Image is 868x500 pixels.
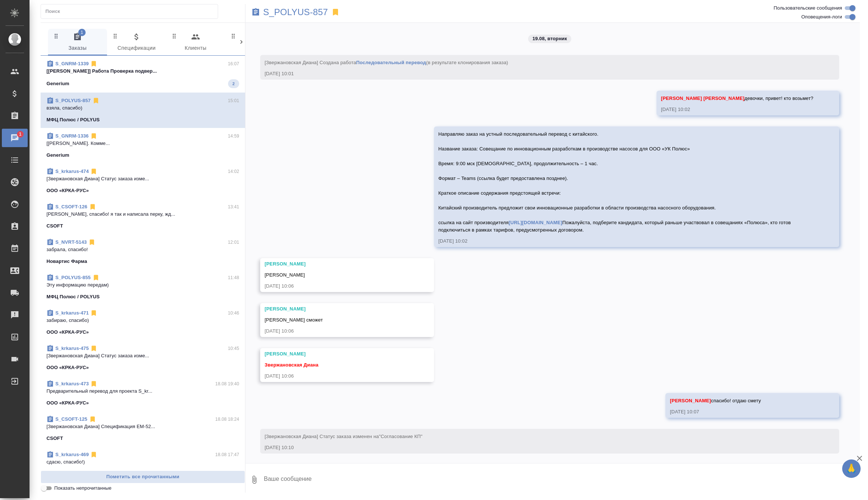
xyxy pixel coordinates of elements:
p: ООО «КРКА-РУС» [46,470,89,478]
p: МФЦ Полюс / POLYUS [46,293,100,301]
a: S_krkarus-469 [55,452,89,457]
span: Пометить все прочитанными [45,473,241,481]
p: CSOFT [46,222,63,230]
a: S_POLYUS-855 [55,275,91,280]
p: [PERSON_NAME], спасибо! я так и написала перку, жд... [46,211,239,218]
p: [[PERSON_NAME]. Комме... [46,140,239,147]
span: 2 [228,80,239,87]
a: S_GNRM-1339 [55,61,89,66]
p: 18.08 18:24 [215,416,239,423]
svg: Отписаться [90,451,97,458]
p: забираю, спасибо) [46,317,239,324]
p: 18.08 19:40 [215,380,239,388]
p: 12:01 [228,239,239,246]
p: 18.08 17:47 [215,451,239,458]
p: 14:59 [228,132,239,140]
p: 15:01 [228,97,239,104]
svg: Отписаться [89,416,96,423]
p: [[PERSON_NAME]] Работа Проверка подвер... [46,67,239,75]
svg: Зажми и перетащи, чтобы поменять порядок вкладок [230,32,237,39]
div: [PERSON_NAME] [265,260,408,268]
span: Звержановская Диана [265,362,318,368]
div: S_CSOFT-12613:41[PERSON_NAME], спасибо! я так и написала перку, жд...CSOFT [41,199,245,234]
a: [URL][DOMAIN_NAME] [509,220,562,225]
p: Новартис Фарма [46,258,87,265]
span: [PERSON_NAME] [661,96,702,101]
p: 19.08, вторник [533,35,567,42]
span: Пользовательские сообщения [774,4,842,12]
span: спасибо! отдаю смету [670,398,761,403]
p: ООО «КРКА-РУС» [46,364,89,371]
p: забрала, спасибо! [46,246,239,253]
div: [DATE] 10:06 [265,282,408,290]
div: [DATE] 10:02 [661,106,813,113]
button: Пометить все прочитанными [41,471,245,483]
span: Показать непрочитанные [54,485,111,492]
a: S_CSOFT-125 [55,416,87,422]
div: [PERSON_NAME] [265,305,408,313]
svg: Отписаться [88,239,96,246]
a: S_krkarus-473 [55,381,89,386]
div: [DATE] 10:02 [438,237,813,245]
p: взяла, спасибо) [46,104,239,112]
span: [PERSON_NAME] [265,272,305,278]
a: S_GNRM-1336 [55,133,89,139]
p: МФЦ Полюс / POLYUS [46,116,100,124]
span: [PERSON_NAME] сможет [265,317,323,323]
span: Клиенты [170,32,221,53]
span: [PERSON_NAME] [703,96,744,101]
span: 1 [14,131,26,138]
svg: Отписаться [92,97,100,104]
div: S_GNRM-133916:07[[PERSON_NAME]] Работа Проверка подвер...Generium2 [41,56,245,93]
p: ООО «КРКА-РУС» [46,329,89,336]
span: Направляю заказ на устный последовательный перевод с китайского. Название заказа: Совещание по ин... [438,131,792,233]
span: [Звержановская Диана] Создана работа (в результате клонирования заказа) [265,60,508,65]
a: S_POLYUS-857 [55,98,91,103]
a: S_krkarus-471 [55,310,89,316]
p: [Звержановская Диана] Спецификация EM-52... [46,423,239,430]
p: [Звержановская Диана] Статус заказа изме... [46,175,239,183]
div: S_krkarus-47110:46забираю, спасибо)ООО «КРКА-РУС» [41,305,245,340]
p: CSOFT [46,435,63,442]
p: 10:45 [228,345,239,352]
svg: Отписаться [90,345,97,352]
div: [DATE] 10:01 [265,70,813,77]
div: [DATE] 10:06 [265,372,408,380]
svg: Зажми и перетащи, чтобы поменять порядок вкладок [112,32,119,39]
a: S_krkarus-475 [55,346,89,351]
p: 10:46 [228,309,239,317]
p: 14:02 [228,168,239,175]
span: [PERSON_NAME] [670,398,711,403]
div: S_NVRT-514312:01забрала, спасибо!Новартис Фарма [41,234,245,270]
input: Поиск [45,6,218,17]
div: S_POLYUS-85511:48Эту информацию передам)МФЦ Полюс / POLYUS [41,270,245,305]
div: S_krkarus-47414:02[Звержановская Диана] Статус заказа изме...ООО «КРКА-РУС» [41,163,245,199]
p: 16:07 [228,60,239,67]
div: [DATE] 10:07 [670,408,813,416]
svg: Отписаться [90,168,97,175]
p: 13:41 [228,203,239,211]
a: S_POLYUS-857 [263,8,328,16]
svg: Зажми и перетащи, чтобы поменять порядок вкладок [53,32,60,39]
span: [Звержановская Диана] Статус заказа изменен на [265,434,423,439]
div: S_krkarus-47318.08 19:40Предварительный перевод для проекта S_kr...ООО «КРКА-РУС» [41,376,245,411]
p: Предварительный перевод для проекта S_kr... [46,388,239,395]
a: S_NVRT-5143 [55,239,87,245]
span: девочки, привет! кто возьмет? [661,96,813,101]
span: Заказы [52,32,103,53]
span: Входящие [230,32,280,53]
span: Спецификации [111,32,162,53]
p: ООО «КРКА-РУС» [46,399,89,407]
div: S_POLYUS-85715:01взяла, спасибо)МФЦ Полюс / POLYUS [41,93,245,128]
p: ООО «КРКА-РУС» [46,187,89,194]
svg: Отписаться [89,203,96,211]
svg: Отписаться [90,309,97,317]
p: сдасю, спасибо!) [46,458,239,466]
span: 🙏 [845,461,858,476]
div: [DATE] 10:06 [265,327,408,335]
svg: Отписаться [90,132,97,140]
a: S_krkarus-474 [55,169,89,174]
a: 1 [2,129,28,147]
div: [PERSON_NAME] [265,350,408,358]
